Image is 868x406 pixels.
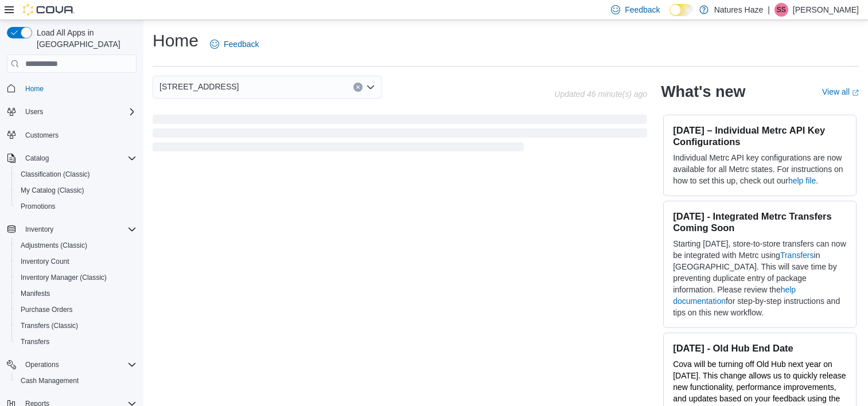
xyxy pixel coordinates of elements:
[16,239,137,252] span: Adjustments (Classic)
[774,3,788,17] div: Sina Sanjari
[11,237,141,253] button: Adjustments (Classic)
[2,150,141,166] button: Catalog
[11,166,141,182] button: Classification (Classic)
[673,238,847,318] p: Starting [DATE], store-to-store transfers can now be integrated with Metrc using in [GEOGRAPHIC_D...
[2,357,141,373] button: Operations
[780,251,814,260] a: Transfers
[21,222,137,236] span: Inventory
[25,131,59,140] span: Customers
[21,170,90,179] span: Classification (Classic)
[16,200,137,213] span: Promotions
[25,225,53,234] span: Inventory
[16,200,60,213] a: Promotions
[21,81,137,95] span: Home
[673,342,847,354] h3: [DATE] - Old Hub End Date
[822,87,859,96] a: View allExternal link
[11,270,141,286] button: Inventory Manager (Classic)
[21,128,137,142] span: Customers
[11,286,141,302] button: Manifests
[16,319,137,333] span: Transfers (Classic)
[21,358,64,372] button: Operations
[21,305,73,314] span: Purchase Orders
[21,222,58,236] button: Inventory
[2,127,141,143] button: Customers
[11,198,141,214] button: Promotions
[11,253,141,270] button: Inventory Count
[16,303,77,317] a: Purchase Orders
[16,255,74,268] a: Inventory Count
[852,89,859,96] svg: External link
[21,273,107,282] span: Inventory Manager (Classic)
[25,107,43,116] span: Users
[224,38,259,50] span: Feedback
[366,83,375,92] button: Open list of options
[153,29,198,52] h1: Home
[16,287,137,300] span: Manifests
[2,104,141,120] button: Users
[670,16,670,17] span: Dark Mode
[21,151,137,165] span: Catalog
[21,376,79,385] span: Cash Management
[777,3,786,17] span: SS
[16,271,111,284] a: Inventory Manager (Classic)
[16,255,137,268] span: Inventory Count
[21,337,49,346] span: Transfers
[21,241,87,250] span: Adjustments (Classic)
[21,321,78,330] span: Transfers (Classic)
[714,3,764,17] p: Natures Haze
[21,289,50,298] span: Manifests
[153,117,647,154] span: Loading
[21,186,84,195] span: My Catalog (Classic)
[16,167,95,181] a: Classification (Classic)
[16,184,89,197] a: My Catalog (Classic)
[21,358,137,372] span: Operations
[554,89,647,99] p: Updated 46 minute(s) ago
[159,80,239,93] span: [STREET_ADDRESS]
[16,287,55,300] a: Manifests
[11,318,141,334] button: Transfers (Classic)
[793,3,859,17] p: [PERSON_NAME]
[11,182,141,198] button: My Catalog (Classic)
[32,27,137,50] span: Load All Apps in [GEOGRAPHIC_DATA]
[21,128,63,142] a: Customers
[673,210,847,233] h3: [DATE] - Integrated Metrc Transfers Coming Soon
[673,152,847,186] p: Individual Metrc API key configurations are now available for all Metrc states. For instructions ...
[21,82,48,96] a: Home
[23,4,75,15] img: Cova
[21,105,137,119] span: Users
[16,374,137,388] span: Cash Management
[21,202,56,211] span: Promotions
[11,334,141,350] button: Transfers
[661,83,745,101] h2: What's new
[205,33,263,56] a: Feedback
[16,374,83,388] a: Cash Management
[11,302,141,318] button: Purchase Orders
[11,373,141,389] button: Cash Management
[625,4,660,15] span: Feedback
[788,176,816,185] a: help file
[353,83,363,92] button: Clear input
[25,360,59,369] span: Operations
[673,124,847,147] h3: [DATE] – Individual Metrc API Key Configurations
[25,154,49,163] span: Catalog
[16,335,137,349] span: Transfers
[21,151,53,165] button: Catalog
[670,4,694,16] input: Dark Mode
[16,271,137,284] span: Inventory Manager (Classic)
[16,167,137,181] span: Classification (Classic)
[768,3,770,17] p: |
[16,303,137,317] span: Purchase Orders
[21,105,48,119] button: Users
[25,84,44,93] span: Home
[16,184,137,197] span: My Catalog (Classic)
[16,319,83,333] a: Transfers (Classic)
[2,80,141,96] button: Home
[21,257,69,266] span: Inventory Count
[16,335,54,349] a: Transfers
[16,239,92,252] a: Adjustments (Classic)
[2,221,141,237] button: Inventory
